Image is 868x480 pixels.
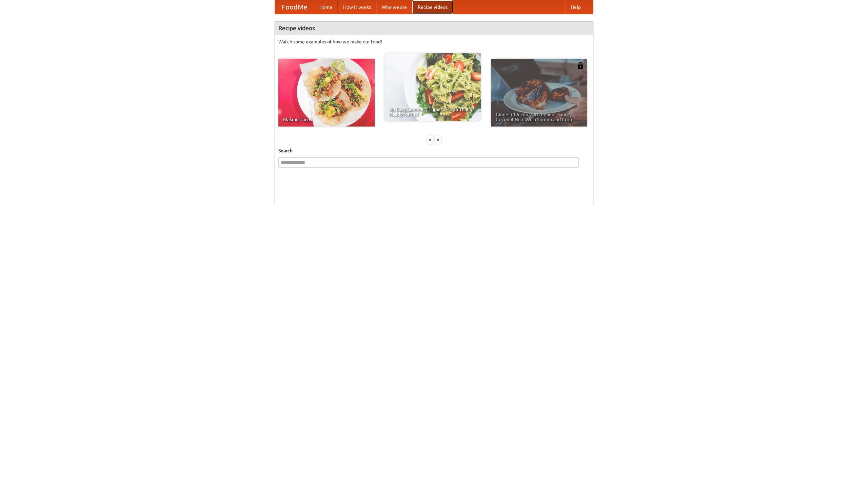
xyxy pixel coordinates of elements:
a: An Easy, Summery Tomato Pasta That's Ready for Fall [384,53,481,121]
span: An Easy, Summery Tomato Pasta That's Ready for Fall [389,107,476,116]
span: Making Tacos [283,117,370,122]
a: Who we are [376,0,412,14]
a: Help [565,0,586,14]
a: Making Tacos [278,59,375,127]
h4: Recipe videos [275,21,593,35]
div: « [427,135,433,144]
a: Recipe videos [412,0,453,14]
a: Home [314,0,338,14]
img: 483408.png [577,62,584,69]
a: How it works [338,0,376,14]
h5: Search [278,147,590,154]
div: » [435,135,441,144]
p: Watch some examples of how we make our food! [278,38,590,45]
a: FoodMe [275,0,314,14]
